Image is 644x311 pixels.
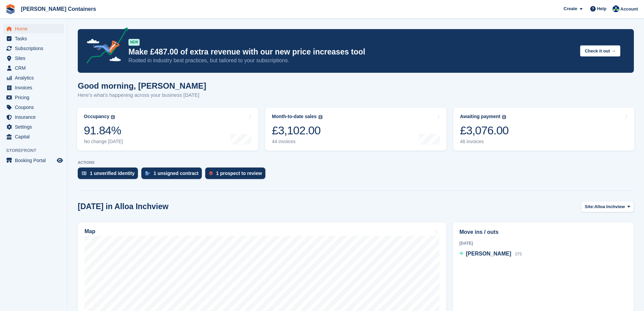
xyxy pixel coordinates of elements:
[78,168,141,182] a: 1 unverified identity
[84,124,123,137] div: 91.84%
[84,139,123,145] div: No change [DATE]
[3,34,64,43] a: menu
[580,45,620,57] button: Check it out →
[209,171,213,175] img: prospect-51fa495bee0391a8d652442698ab0144808aea92771e9ea1ae160a38d050c398.svg
[3,53,64,63] a: menu
[216,171,262,176] div: 1 prospect to review
[3,63,64,73] a: menu
[78,160,634,165] p: ACTIONS
[3,44,64,53] a: menu
[77,108,258,151] a: Occupancy 91.84% No change [DATE]
[128,39,140,46] div: NEW
[15,103,55,112] span: Coupons
[15,156,55,165] span: Booking Portal
[78,202,168,211] h2: [DATE] in Alloa Inchview
[459,228,627,236] h2: Move ins / outs
[84,114,109,119] div: Occupancy
[265,108,446,151] a: Month-to-date sales £3,102.00 44 invoices
[81,27,128,66] img: price-adjustments-announcement-icon-8257ccfd72463d97f412b2fc003d46551f7dbcb40ab6d574587a9cd5c0d94...
[272,124,322,137] div: £3,102.00
[15,53,55,63] span: Sites
[15,83,55,92] span: Invoices
[585,203,594,210] span: Site:
[78,91,206,99] p: Here's what's happening across your business [DATE]
[3,112,64,122] a: menu
[3,24,64,34] a: menu
[82,171,87,175] img: verify_identity-adf6edd0f0f0b5bbfe63781bf79b02c33cf7c696d77639b501bdc392416b5a36.svg
[15,93,55,102] span: Pricing
[318,115,323,119] img: icon-info-grey-7440780725fd019a000dd9b08b2336e03edf1995a4989e88bcd33f0948082b44.svg
[3,122,64,132] a: menu
[128,47,575,57] p: Make £487.00 of extra revenue with our new price increases tool
[564,5,577,12] span: Create
[153,171,198,176] div: 1 unsigned contract
[5,4,16,14] img: stora-icon-8386f47178a22dfd0bd8f6a31ec36ba5ce8667c1dd55bd0f319d3a0aa187defe.svg
[15,63,55,73] span: CRM
[85,228,95,235] h2: Map
[15,132,55,141] span: Capital
[3,93,64,102] a: menu
[90,171,135,176] div: 1 unverified identity
[15,44,55,53] span: Subscriptions
[460,139,509,145] div: 46 invoices
[6,147,67,154] span: Storefront
[78,81,206,90] h1: Good morning, [PERSON_NAME]
[466,251,511,257] span: [PERSON_NAME]
[272,139,322,145] div: 44 invoices
[15,112,55,122] span: Insurance
[15,24,55,34] span: Home
[15,34,55,43] span: Tasks
[141,168,205,182] a: 1 unsigned contract
[3,83,64,92] a: menu
[613,5,619,12] img: Audra Whitelaw
[620,6,638,13] span: Account
[597,5,606,12] span: Help
[502,115,506,119] img: icon-info-grey-7440780725fd019a000dd9b08b2336e03edf1995a4989e88bcd33f0948082b44.svg
[128,57,575,64] p: Rooted in industry best practices, but tailored to your subscriptions.
[205,168,268,182] a: 1 prospect to review
[3,103,64,112] a: menu
[460,114,501,119] div: Awaiting payment
[111,115,115,119] img: icon-info-grey-7440780725fd019a000dd9b08b2336e03edf1995a4989e88bcd33f0948082b44.svg
[18,3,99,15] a: [PERSON_NAME] Containers
[581,201,634,212] button: Site: Alloa Inchview
[15,122,55,132] span: Settings
[515,252,522,257] span: 075
[594,203,625,210] span: Alloa Inchview
[460,124,509,137] div: £3,076.00
[3,132,64,141] a: menu
[453,108,635,151] a: Awaiting payment £3,076.00 46 invoices
[272,114,316,119] div: Month-to-date sales
[15,73,55,83] span: Analytics
[459,240,627,246] div: [DATE]
[56,156,64,164] a: Preview store
[459,250,522,259] a: [PERSON_NAME] 075
[145,171,150,175] img: contract_signature_icon-13c848040528278c33f63329250d36e43548de30e8caae1d1a13099fd9432cc5.svg
[3,156,64,165] a: menu
[3,73,64,83] a: menu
